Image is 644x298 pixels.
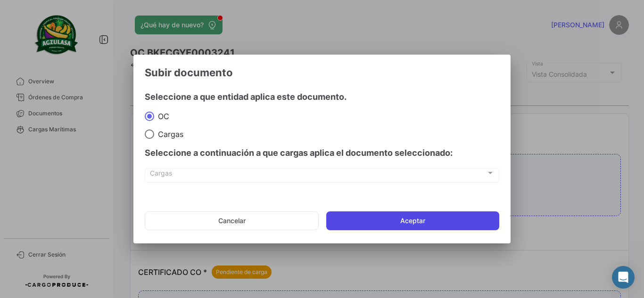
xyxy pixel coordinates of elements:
h4: Seleccione a continuación a que cargas aplica el documento seleccionado: [145,146,499,160]
button: Cancelar [145,211,319,230]
span: Cargas [150,171,486,179]
span: Cargas [154,129,183,139]
h4: Seleccione a que entidad aplica este documento. [145,90,499,104]
h3: Subir documento [145,66,499,79]
div: Abrir Intercom Messenger [612,266,635,289]
button: Aceptar [326,211,499,230]
span: OC [154,112,169,121]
